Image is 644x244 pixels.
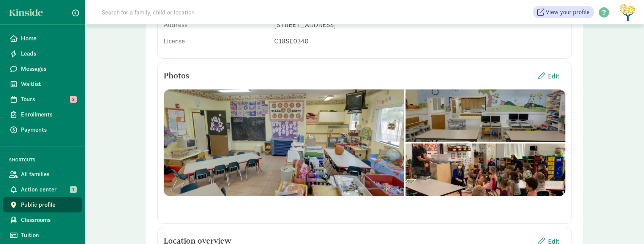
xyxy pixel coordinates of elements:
span: Payments [21,125,76,134]
a: All families [3,167,82,182]
span: Home [21,34,76,43]
a: Home [3,31,82,46]
a: Payments [3,122,82,137]
span: All families [21,170,76,179]
a: View your profile [533,6,594,18]
a: Tuition [3,228,82,243]
span: Waitlist [21,80,76,89]
span: 1 [70,186,77,193]
a: Waitlist [3,77,82,92]
iframe: Chat Widget [606,207,644,244]
span: View your profile [546,8,590,17]
span: 2 [70,96,77,103]
span: Leads [21,49,76,58]
span: Tours [21,95,76,104]
button: Edit [532,68,565,84]
span: Messages [21,64,76,73]
span: Public profile [21,200,76,209]
div: Address [164,19,268,30]
a: Action center 1 [3,182,82,197]
h5: Photos [164,71,189,80]
a: Classrooms [3,212,82,228]
div: [STREET_ADDRESS] [274,19,565,30]
a: Enrollments [3,107,82,122]
span: Action center [21,185,76,194]
div: License [164,36,268,46]
span: Edit [548,71,559,81]
input: Search for a family, child or location [97,5,310,20]
span: Tuition [21,231,76,240]
a: Messages [3,61,82,77]
a: Public profile [3,197,82,212]
span: Classrooms [21,215,76,225]
a: Leads [3,46,82,61]
span: Enrollments [21,110,76,119]
div: C18SE0340 [274,36,565,46]
a: Tours 2 [3,92,82,107]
